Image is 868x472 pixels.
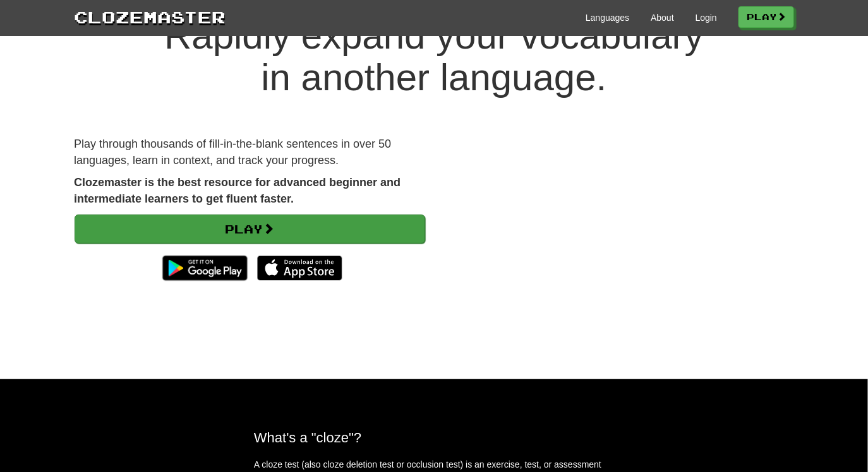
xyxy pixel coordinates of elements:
a: Play [75,215,425,244]
a: About [651,11,674,24]
h2: What's a "cloze"? [254,430,614,445]
a: Languages [586,11,629,24]
strong: Clozemaster is the best resource for advanced beginner and intermediate learners to get fluent fa... [74,176,401,205]
a: Login [696,11,717,24]
a: Clozemaster [74,5,226,28]
a: Play [738,6,794,28]
img: Get it on Google Play [156,249,254,287]
img: Download_on_the_App_Store_Badge_US-UK_135x40-25178aeef6eb6b83b96f5f2d004eda3bffbb37122de64afbaef7... [257,256,342,281]
p: Play through thousands of fill-in-the-blank sentences in over 50 languages, learn in context, and... [74,136,425,168]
